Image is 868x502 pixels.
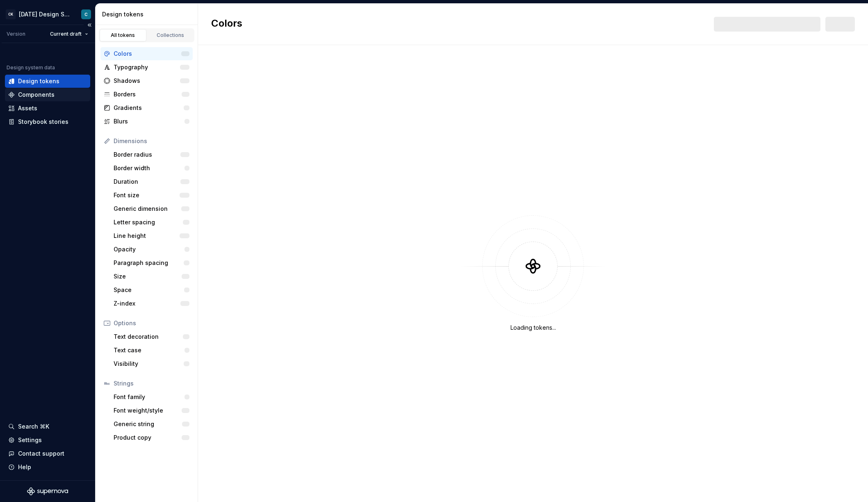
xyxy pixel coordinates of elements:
[114,164,185,172] div: Border width
[114,218,183,226] div: Letter spacing
[110,283,193,297] a: Space
[5,461,90,474] button: Help
[114,178,180,186] div: Duration
[5,75,90,88] a: Design tokens
[46,28,92,40] button: Current draft
[84,19,95,31] button: Collapse sidebar
[110,189,193,202] a: Font size
[18,450,64,458] div: Contact support
[100,88,193,101] a: Borders
[114,104,184,112] div: Gradients
[150,32,191,39] div: Collections
[114,406,182,415] div: Font weight/style
[50,31,82,37] span: Current draft
[110,404,193,417] a: Font weight/style
[100,101,193,114] a: Gradients
[114,333,183,341] div: Text decoration
[114,117,185,125] div: Blurs
[18,118,68,126] div: Storybook stories
[84,11,88,18] div: C
[114,299,180,308] div: Z-index
[5,88,90,101] a: Components
[110,270,193,283] a: Size
[100,61,193,74] a: Typography
[114,360,184,368] div: Visibility
[110,229,193,242] a: Line height
[114,346,185,354] div: Text case
[6,9,16,19] div: CK
[110,431,193,444] a: Product copy
[110,297,193,310] a: Z-index
[114,259,184,267] div: Paragraph spacing
[5,434,90,447] a: Settings
[110,202,193,215] a: Generic dimension
[18,104,37,112] div: Assets
[103,32,144,39] div: All tokens
[100,74,193,87] a: Shadows
[211,17,242,32] h2: Colors
[100,115,193,128] a: Blurs
[114,50,181,58] div: Colors
[5,115,90,128] a: Storybook stories
[114,286,184,294] div: Space
[2,5,93,23] button: CK[DATE] Design SystemC
[114,319,189,327] div: Options
[114,379,189,388] div: Strings
[510,324,556,332] div: Loading tokens...
[5,420,90,433] button: Search ⌘K
[114,63,180,71] div: Typography
[114,232,180,240] div: Line height
[114,77,180,85] div: Shadows
[18,422,49,431] div: Search ⌘K
[27,487,68,495] svg: Supernova Logo
[114,137,189,145] div: Dimensions
[114,245,185,253] div: Opacity
[7,31,25,37] div: Version
[110,162,193,175] a: Border width
[102,10,194,18] div: Design tokens
[110,256,193,269] a: Paragraph spacing
[110,216,193,229] a: Letter spacing
[110,330,193,343] a: Text decoration
[100,47,193,60] a: Colors
[114,90,182,98] div: Borders
[110,148,193,161] a: Border radius
[5,102,90,115] a: Assets
[18,463,31,471] div: Help
[19,10,71,18] div: [DATE] Design System
[114,393,185,401] div: Font family
[5,447,90,460] button: Contact support
[110,175,193,188] a: Duration
[18,77,59,85] div: Design tokens
[110,357,193,370] a: Visibility
[110,418,193,431] a: Generic string
[114,191,180,199] div: Font size
[114,434,182,442] div: Product copy
[114,205,181,213] div: Generic dimension
[114,151,180,159] div: Border radius
[114,420,182,428] div: Generic string
[114,272,182,281] div: Size
[7,64,55,71] div: Design system data
[18,436,42,444] div: Settings
[110,390,193,404] a: Font family
[18,91,55,99] div: Components
[110,344,193,357] a: Text case
[110,243,193,256] a: Opacity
